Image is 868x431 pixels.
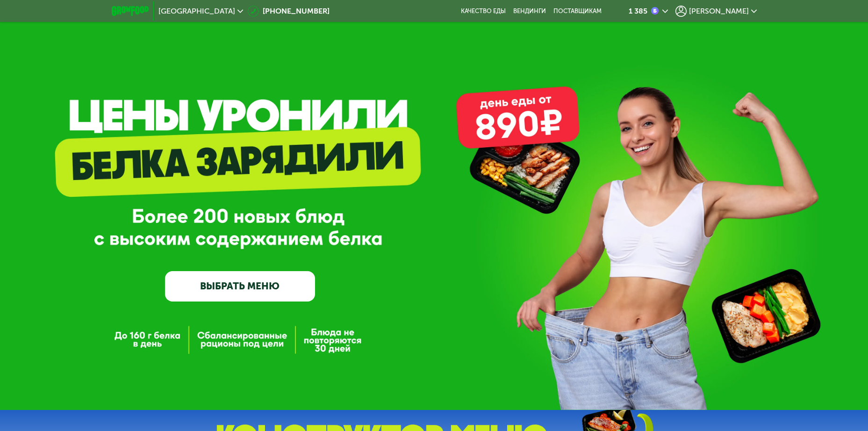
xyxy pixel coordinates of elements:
[689,7,749,15] span: [PERSON_NAME]
[553,7,602,15] div: поставщикам
[165,271,315,301] a: ВЫБРАТЬ МЕНЮ
[248,6,330,17] a: [PHONE_NUMBER]
[158,7,235,15] span: [GEOGRAPHIC_DATA]
[513,7,546,15] a: Вендинги
[461,7,506,15] a: Качество еды
[629,7,647,15] div: 1 385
